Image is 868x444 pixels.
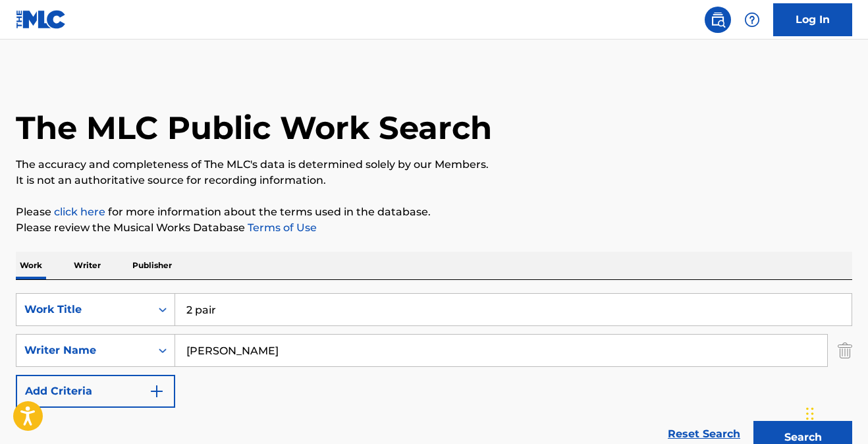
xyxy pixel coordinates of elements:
[806,394,814,433] div: Drag
[16,220,852,236] p: Please review the Musical Works Database
[24,302,143,318] div: Work Title
[838,334,852,367] img: Delete Criterion
[24,343,143,358] div: Writer Name
[128,252,176,279] p: Publisher
[54,206,105,218] a: click here
[70,252,105,279] p: Writer
[16,375,175,408] button: Add Criteria
[744,12,760,28] img: help
[773,3,852,36] a: Log In
[245,221,317,234] a: Terms of Use
[149,383,165,399] img: 9d2ae6d4665cec9f34b9.svg
[705,7,731,33] a: Public Search
[16,157,852,173] p: The accuracy and completeness of The MLC's data is determined solely by our Members.
[16,204,852,220] p: Please for more information about the terms used in the database.
[710,12,726,28] img: search
[16,10,67,29] img: MLC Logo
[802,381,868,444] iframe: Chat Widget
[16,173,852,188] p: It is not an authoritative source for recording information.
[739,7,765,33] div: Help
[16,108,492,148] h1: The MLC Public Work Search
[16,252,46,279] p: Work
